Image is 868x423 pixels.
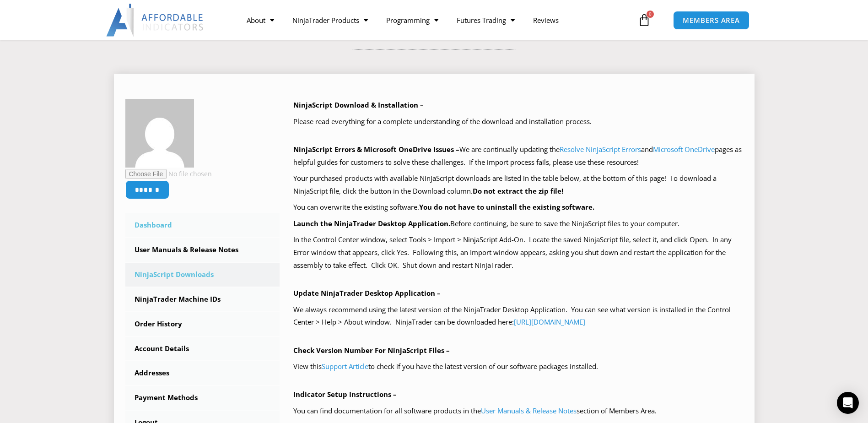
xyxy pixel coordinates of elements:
b: Do not extract the zip file! [473,186,563,195]
nav: Menu [237,10,636,31]
a: [URL][DOMAIN_NAME] [514,317,585,326]
a: About [237,10,283,31]
p: Before continuing, be sure to save the NinjaScript files to your computer. [293,217,743,230]
img: fb21c19f28d32b525e7e961cee3fc1f793322cfee66f06293768fca1d25f9473 [125,99,194,168]
a: NinjaTrader Products [283,10,377,31]
b: Check Version Number For NinjaScript Files – [293,346,450,355]
a: Microsoft OneDrive [653,145,715,154]
b: Update NinjaTrader Desktop Application – [293,288,441,298]
a: Dashboard [125,213,280,237]
a: NinjaTrader Machine IDs [125,287,280,311]
a: 0 [624,7,664,33]
a: MEMBERS AREA [673,11,749,30]
p: You can find documentation for all software products in the section of Members Area. [293,405,743,418]
p: In the Control Center window, select Tools > Import > NinjaScript Add-On. Locate the saved NinjaS... [293,233,743,272]
a: Futures Trading [447,10,524,31]
a: Support Article [322,362,368,371]
p: You can overwrite the existing software. [293,201,743,214]
a: Payment Methods [125,386,280,410]
a: Order History [125,312,280,336]
a: Addresses [125,361,280,385]
a: Programming [377,10,447,31]
p: We are continually updating the and pages as helpful guides for customers to solve these challeng... [293,143,743,169]
a: User Manuals & Release Notes [481,406,577,415]
b: NinjaScript Errors & Microsoft OneDrive Issues – [293,145,459,154]
p: We always recommend using the latest version of the NinjaTrader Desktop Application. You can see ... [293,304,743,329]
a: Reviews [524,10,568,31]
p: Please read everything for a complete understanding of the download and installation process. [293,115,743,128]
div: Open Intercom Messenger [837,392,859,414]
a: Account Details [125,337,280,361]
img: LogoAI | Affordable Indicators – NinjaTrader [106,4,205,37]
b: Indicator Setup Instructions – [293,390,397,399]
a: Resolve NinjaScript Errors [560,145,641,154]
b: NinjaScript Download & Installation – [293,100,424,109]
span: 0 [647,11,654,18]
p: Your purchased products with available NinjaScript downloads are listed in the table below, at th... [293,172,743,198]
b: You do not have to uninstall the existing software. [419,202,594,211]
a: NinjaScript Downloads [125,263,280,287]
p: View this to check if you have the latest version of our software packages installed. [293,360,743,373]
span: MEMBERS AREA [683,17,740,24]
b: Launch the NinjaTrader Desktop Application. [293,219,450,228]
a: User Manuals & Release Notes [125,238,280,262]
